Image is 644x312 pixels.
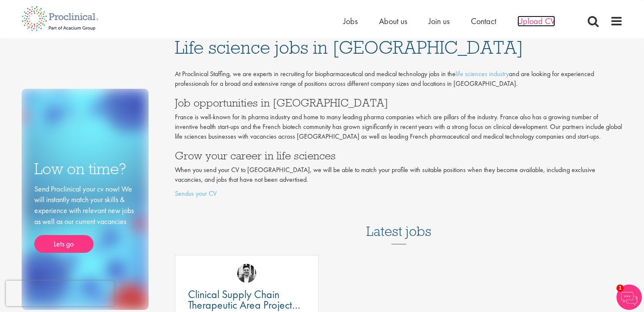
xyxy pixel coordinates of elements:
[366,203,431,244] h3: Latest jobs
[343,16,358,27] a: Jobs
[379,16,407,27] a: About us
[616,285,624,292] span: 1
[428,16,450,27] a: Join us
[175,189,217,198] a: Sendus your CV
[237,264,256,283] img: Edward Little
[175,112,623,142] p: France is well-known for its pharma industry and home to many leading pharma companies which are ...
[188,289,305,310] a: Clinical Supply Chain Therapeutic Area Project Manager
[34,161,136,177] h3: Low on time?
[34,183,136,253] div: Send Proclinical your cv now! We will instantly match your skills & experience with relevant new ...
[456,69,509,78] a: life sciences industry
[616,285,642,310] img: Chatbot
[175,69,623,89] p: At Proclinical Staffing, we are experts in recruiting for biopharmaceutical and medical technolog...
[6,281,114,306] iframe: reCAPTCHA
[34,235,94,253] a: Lets go
[471,16,496,27] a: Contact
[517,16,555,27] a: Upload CV
[175,150,623,161] h3: Grow your career in life sciences
[175,165,623,185] p: When you send your CV to [GEOGRAPHIC_DATA], we will be able to match your profile with suitable p...
[175,97,623,108] h3: Job opportunities in [GEOGRAPHIC_DATA]
[175,36,523,59] span: Life science jobs in [GEOGRAPHIC_DATA]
